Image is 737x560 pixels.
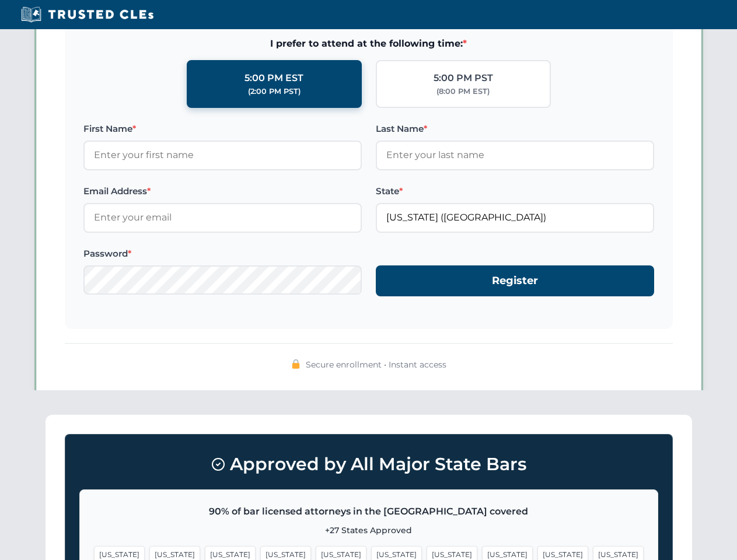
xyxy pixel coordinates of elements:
[376,122,654,136] label: Last Name
[94,504,644,519] p: 90% of bar licensed attorneys in the [GEOGRAPHIC_DATA] covered
[291,359,301,369] img: 🔒
[436,86,490,97] div: (8:00 PM EST)
[79,449,658,480] h3: Approved by All Major State Bars
[244,71,303,86] div: 5:00 PM EST
[83,184,362,198] label: Email Address
[248,86,301,97] div: (2:00 PM PST)
[306,358,446,371] span: Secure enrollment • Instant access
[83,247,362,261] label: Password
[83,203,362,232] input: Enter your email
[376,184,654,198] label: State
[434,71,493,86] div: 5:00 PM PST
[83,141,362,170] input: Enter your first name
[376,141,654,170] input: Enter your last name
[18,6,157,23] img: Trusted CLEs
[83,122,362,136] label: First Name
[94,524,644,537] p: +27 States Approved
[376,203,654,232] input: Florida (FL)
[376,265,654,296] button: Register
[83,36,654,51] span: I prefer to attend at the following time:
